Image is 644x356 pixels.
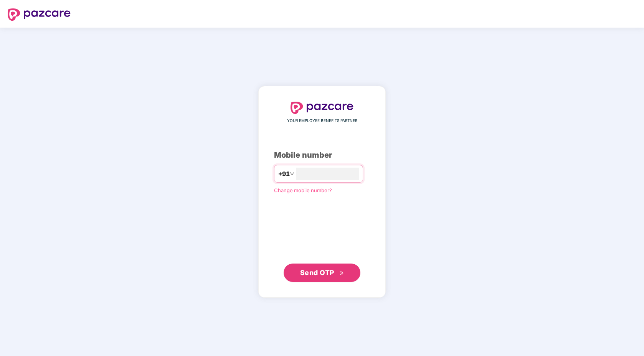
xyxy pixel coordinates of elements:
[300,269,334,277] span: Send OTP
[284,264,360,282] button: Send OTPdouble-right
[8,8,71,21] img: logo
[287,118,357,124] span: YOUR EMPLOYEE BENEFITS PARTNER
[274,149,370,161] div: Mobile number
[339,271,344,276] span: double-right
[291,102,353,114] img: logo
[274,187,332,193] a: Change mobile number?
[290,171,294,176] span: down
[278,169,290,179] span: +91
